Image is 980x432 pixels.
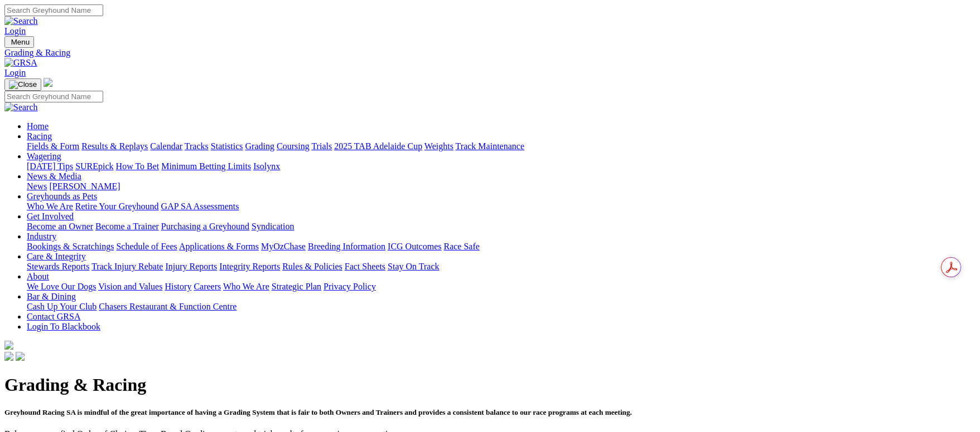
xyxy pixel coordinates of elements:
[27,181,47,191] a: News
[4,91,103,102] input: Search
[161,161,251,171] a: Minimum Betting Limits
[116,242,177,251] a: Schedule of Fees
[165,282,191,291] a: History
[16,352,25,361] img: twitter.svg
[194,282,221,291] a: Careers
[4,58,37,68] img: GRSA
[9,80,37,89] img: Close
[27,282,96,291] a: We Love Our Dogs
[98,282,162,291] a: Vision and Values
[27,222,93,231] a: Become an Owner
[91,262,163,271] a: Track Injury Rebate
[211,141,243,151] a: Statistics
[27,202,976,212] div: Greyhounds as Pets
[27,151,61,161] a: Wagering
[27,272,49,281] a: About
[253,161,280,171] a: Isolynx
[95,222,159,231] a: Become a Trainer
[75,161,113,171] a: SUREpick
[27,222,976,232] div: Get Involved
[27,242,114,251] a: Bookings & Scratchings
[324,282,376,291] a: Privacy Policy
[456,141,524,151] a: Track Maintenance
[27,202,73,211] a: Who We Are
[4,4,103,16] input: Search
[116,161,160,171] a: How To Bet
[11,38,30,46] span: Menu
[272,282,321,291] a: Strategic Plan
[27,161,73,171] a: [DATE] Tips
[4,48,976,58] a: Grading & Racing
[27,212,74,221] a: Get Involved
[345,262,385,271] a: Fact Sheets
[245,141,274,151] a: Grading
[4,408,976,417] h5: Greyhound Racing SA is mindful of the great importance of having a Grading System that is fair to...
[27,252,86,261] a: Care & Integrity
[75,202,159,211] a: Retire Your Greyhound
[150,141,182,151] a: Calendar
[27,312,80,321] a: Contact GRSA
[277,141,310,151] a: Coursing
[223,282,269,291] a: Who We Are
[4,78,41,91] button: Toggle navigation
[27,131,52,141] a: Racing
[49,181,120,191] a: [PERSON_NAME]
[4,375,976,395] h1: Grading & Racing
[27,141,976,151] div: Racing
[261,242,306,251] a: MyOzChase
[4,341,13,350] img: logo-grsa-white.png
[388,262,439,271] a: Stay On Track
[27,262,976,272] div: Care & Integrity
[311,141,332,151] a: Trials
[4,26,26,36] a: Login
[27,282,976,292] div: About
[424,141,453,151] a: Weights
[99,302,236,311] a: Chasers Restaurant & Function Centre
[4,68,26,77] a: Login
[27,181,976,192] div: News & Media
[282,262,342,271] a: Rules & Policies
[443,242,479,251] a: Race Safe
[4,16,38,26] img: Search
[81,141,148,151] a: Results & Replays
[308,242,385,251] a: Breeding Information
[44,78,52,87] img: logo-grsa-white.png
[27,161,976,171] div: Wagering
[27,292,76,301] a: Bar & Dining
[4,36,34,48] button: Toggle navigation
[179,242,259,251] a: Applications & Forms
[4,352,13,361] img: facebook.svg
[27,171,81,181] a: News & Media
[27,232,56,241] a: Industry
[27,302,976,312] div: Bar & Dining
[27,302,96,311] a: Cash Up Your Club
[161,222,249,231] a: Purchasing a Greyhound
[388,242,441,251] a: ICG Outcomes
[165,262,217,271] a: Injury Reports
[252,222,294,231] a: Syndication
[27,192,97,201] a: Greyhounds as Pets
[27,242,976,252] div: Industry
[185,141,209,151] a: Tracks
[27,121,49,131] a: Home
[219,262,280,271] a: Integrity Reports
[334,141,422,151] a: 2025 TAB Adelaide Cup
[27,322,100,331] a: Login To Blackbook
[4,102,38,112] img: Search
[27,262,89,271] a: Stewards Reports
[161,202,239,211] a: GAP SA Assessments
[27,141,79,151] a: Fields & Form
